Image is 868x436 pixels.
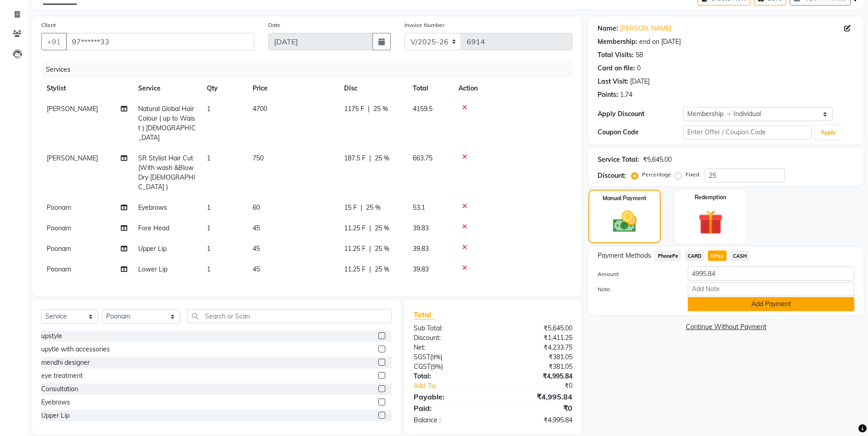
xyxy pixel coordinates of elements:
[407,372,493,381] div: Total:
[253,203,260,212] span: 60
[432,363,441,370] span: 9%
[47,245,71,253] span: Poonam
[414,310,435,319] span: Total
[598,251,651,261] span: Payment Methods
[344,203,357,213] span: 15 F
[598,128,683,137] div: Coupon Code
[688,282,854,296] input: Add Note
[344,104,364,114] span: 1175 F
[268,21,280,29] label: Date
[407,324,493,333] div: Sub Total:
[493,415,580,425] div: ₹4,995.84
[47,154,98,162] span: [PERSON_NAME]
[42,61,579,78] div: Services
[41,371,83,381] div: eye treatment
[41,411,70,420] div: Upper Lip
[493,333,580,343] div: ₹1,411.25
[507,381,579,391] div: ₹0
[366,203,381,213] span: 25 %
[414,353,430,361] span: SGST
[413,154,432,162] span: 663.75
[432,353,441,361] span: 9%
[493,372,580,381] div: ₹4,995.84
[591,285,681,293] label: Note:
[453,78,572,99] th: Action
[373,104,388,114] span: 25 %
[639,37,681,47] div: end on [DATE]
[493,403,580,414] div: ₹0
[207,245,210,253] span: 1
[407,78,453,99] th: Total
[407,352,493,362] div: ( )
[413,105,432,113] span: 4159.5
[138,265,167,273] span: Lower Lip
[598,109,683,119] div: Apply Discount
[375,265,389,274] span: 25 %
[66,33,254,50] input: Search by Name/Mobile/Email/Code
[685,250,704,261] span: CARD
[138,154,195,191] span: SR Stylist Hair Cut (With wash &Blow Dry [DEMOGRAPHIC_DATA] )
[407,381,507,391] a: Add Tip
[630,77,650,86] div: [DATE]
[138,203,167,212] span: Eyebrows
[598,50,634,60] div: Total Visits:
[642,170,671,179] label: Percentage
[133,78,201,99] th: Service
[590,322,862,332] a: Continue Without Payment
[413,203,425,212] span: 53.1
[207,224,210,232] span: 1
[207,105,210,113] span: 1
[187,309,392,323] input: Search or Scan
[598,37,637,47] div: Membership:
[598,155,639,165] div: Service Total:
[41,358,90,367] div: mendhi designer
[493,324,580,333] div: ₹5,645.00
[201,78,247,99] th: Qty
[41,331,62,341] div: upstyle
[598,171,626,181] div: Discount:
[47,105,98,113] span: [PERSON_NAME]
[344,265,366,274] span: 11.25 F
[41,33,67,50] button: +91
[253,245,260,253] span: 45
[413,224,429,232] span: 39.83
[708,250,727,261] span: GPay
[138,105,196,142] span: Natural Global Hair Colour ( up to Waist ) [DEMOGRAPHIC_DATA]
[493,343,580,352] div: ₹4,233.75
[207,203,210,212] span: 1
[344,154,366,163] span: 187.5 F
[47,265,71,273] span: Poonam
[685,170,699,179] label: Fixed
[603,194,647,202] label: Manual Payment
[407,343,493,352] div: Net:
[688,266,854,281] input: Amount
[730,250,750,261] span: CASH
[247,78,339,99] th: Price
[413,265,429,273] span: 39.83
[41,21,56,29] label: Client
[637,64,641,73] div: 0
[41,345,110,354] div: upytle with accessories
[643,155,672,165] div: ₹5,645.00
[41,78,133,99] th: Stylist
[407,391,493,402] div: Payable:
[620,24,671,33] a: [PERSON_NAME]
[655,250,681,261] span: PhonePe
[404,21,444,29] label: Invoice Number
[683,125,811,139] input: Enter Offer / Coupon Code
[375,244,389,254] span: 25 %
[369,265,371,274] span: |
[253,105,267,113] span: 4700
[636,50,643,60] div: 58
[339,78,407,99] th: Disc
[598,90,618,100] div: Points:
[690,207,731,238] img: _gift.svg
[598,64,635,73] div: Card on file:
[375,223,389,233] span: 25 %
[138,245,167,253] span: Upper Lip
[493,362,580,372] div: ₹381.05
[493,352,580,362] div: ₹381.05
[253,265,260,273] span: 45
[598,77,628,86] div: Last Visit:
[253,154,264,162] span: 750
